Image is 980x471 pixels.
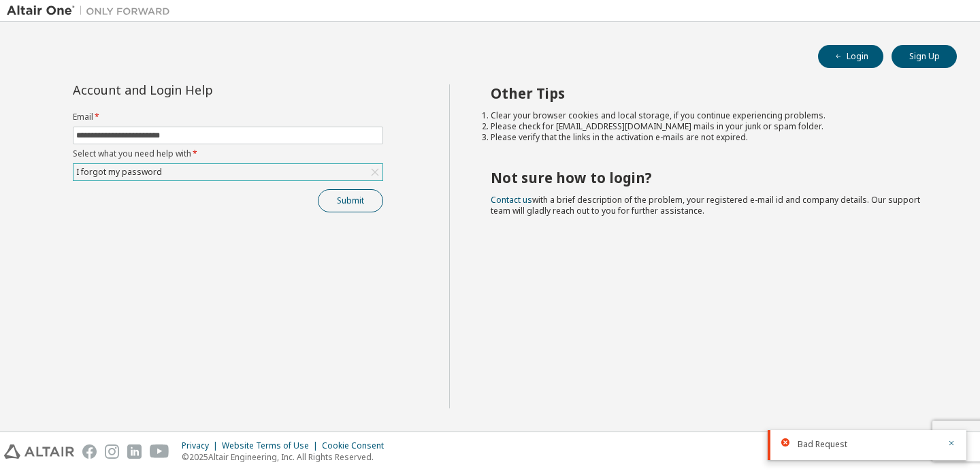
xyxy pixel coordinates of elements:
[4,444,74,459] img: altair_logo.svg
[491,194,920,216] span: with a brief description of the problem, your registered e-mail id and company details. Our suppo...
[491,132,933,143] li: Please verify that the links in the activation e-mails are not expired.
[150,444,169,459] img: youtube.svg
[491,194,532,206] a: Contact us
[818,45,883,68] button: Login
[7,4,177,18] img: Altair One
[798,439,847,450] span: Bad Request
[491,110,933,121] li: Clear your browser cookies and local storage, if you continue experiencing problems.
[491,84,933,102] h2: Other Tips
[892,45,957,68] button: Sign Up
[182,451,392,463] p: © 2025 Altair Engineering, Inc. All Rights Reserved.
[318,189,383,212] button: Submit
[73,112,383,123] label: Email
[82,444,97,459] img: facebook.svg
[491,121,933,132] li: Please check for [EMAIL_ADDRESS][DOMAIN_NAME] mails in your junk or spam folder.
[322,440,392,451] div: Cookie Consent
[73,148,383,159] label: Select what you need help with
[222,440,322,451] div: Website Terms of Use
[182,440,222,451] div: Privacy
[491,169,933,186] h2: Not sure how to login?
[105,444,119,459] img: instagram.svg
[74,165,164,180] div: I forgot my password
[127,444,142,459] img: linkedin.svg
[73,164,382,180] div: I forgot my password
[73,84,321,95] div: Account and Login Help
